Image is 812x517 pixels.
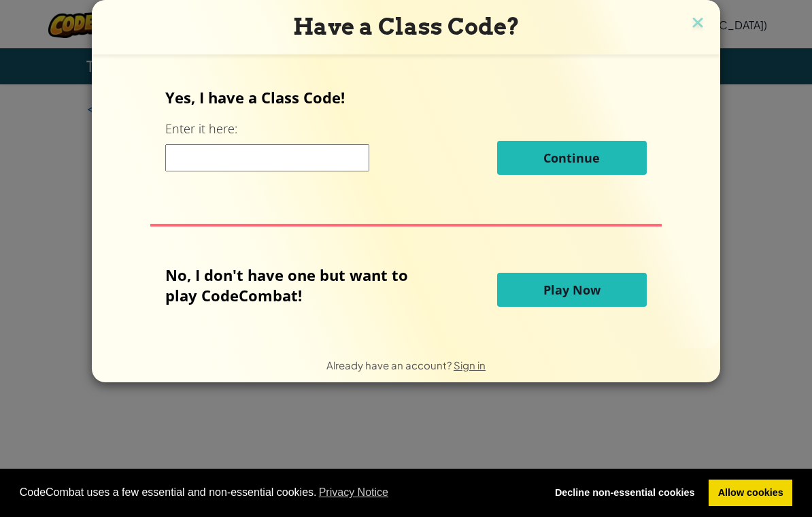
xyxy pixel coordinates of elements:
a: Sign in [454,358,486,371]
a: allow cookies [709,480,792,507]
a: deny cookies [545,480,704,507]
span: Already have an account? [326,358,454,371]
a: learn more about cookies [317,482,391,503]
span: Play Now [543,282,600,298]
p: No, I don't have one but want to play CodeCombat! [165,265,428,305]
p: Yes, I have a Class Code! [165,87,646,107]
span: Continue [543,150,600,166]
img: close icon [689,14,707,34]
button: Play Now [497,273,647,307]
span: CodeCombat uses a few essential and non-essential cookies. [20,482,535,503]
button: Continue [497,141,647,175]
label: Enter it here: [165,120,237,137]
span: Have a Class Code? [293,13,520,40]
